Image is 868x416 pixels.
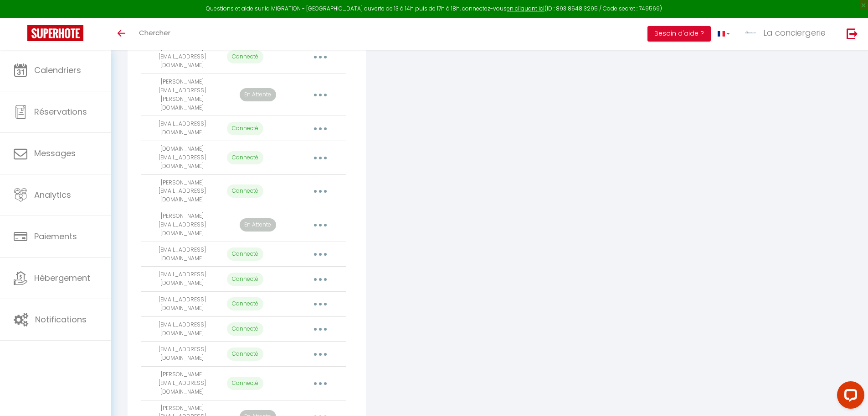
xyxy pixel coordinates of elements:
[227,273,263,286] p: Connecté
[141,174,223,208] td: [PERSON_NAME][EMAIL_ADDRESS][DOMAIN_NAME]
[35,314,87,325] span: Notifications
[763,27,826,38] span: La conciergerie
[227,377,263,390] p: Connecté
[141,208,223,242] td: [PERSON_NAME][EMAIL_ADDRESS][DOMAIN_NAME]
[141,292,223,317] td: [EMAIL_ADDRESS][DOMAIN_NAME]
[141,267,223,292] td: [EMAIL_ADDRESS][DOMAIN_NAME]
[227,297,263,311] p: Connecté
[34,272,90,284] span: Hébergement
[847,28,858,39] img: logout
[141,116,223,141] td: [EMAIL_ADDRESS][DOMAIN_NAME]
[139,28,170,37] span: Chercher
[227,247,263,261] p: Connecté
[647,26,711,42] button: Besoin d'aide ?
[141,74,223,116] td: [PERSON_NAME][EMAIL_ADDRESS][PERSON_NAME][DOMAIN_NAME]
[227,322,263,336] p: Connecté
[34,231,77,242] span: Paiements
[141,141,223,175] td: [DOMAIN_NAME][EMAIL_ADDRESS][DOMAIN_NAME]
[132,18,177,50] a: Chercher
[240,88,276,101] p: En Attente
[141,40,223,74] td: [PERSON_NAME][EMAIL_ADDRESS][DOMAIN_NAME]
[227,151,263,164] p: Connecté
[34,189,71,200] span: Analytics
[34,64,81,76] span: Calendriers
[227,184,263,198] p: Connecté
[141,242,223,267] td: [EMAIL_ADDRESS][DOMAIN_NAME]
[141,316,223,342] td: [EMAIL_ADDRESS][DOMAIN_NAME]
[744,26,757,40] img: ...
[830,378,868,416] iframe: LiveChat chat widget
[737,18,837,50] a: ... La conciergerie
[227,348,263,361] p: Connecté
[34,106,87,117] span: Réservations
[227,50,263,63] p: Connecté
[34,147,76,159] span: Messages
[240,218,276,232] p: En Attente
[141,342,223,367] td: [EMAIL_ADDRESS][DOMAIN_NAME]
[141,367,223,400] td: [PERSON_NAME][EMAIL_ADDRESS][DOMAIN_NAME]
[27,25,83,41] img: Super Booking
[227,122,263,135] p: Connecté
[507,5,544,12] a: en cliquant ici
